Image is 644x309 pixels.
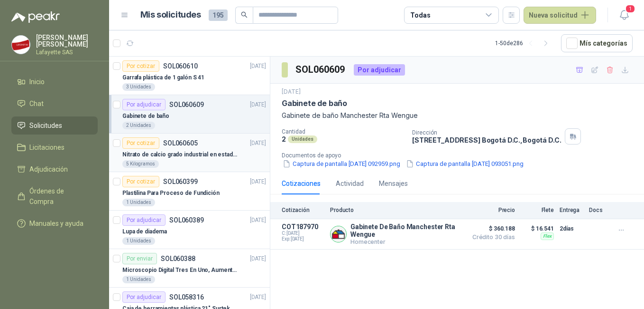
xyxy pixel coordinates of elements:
[29,218,83,229] span: Manuales y ayuda
[11,95,98,113] a: Chat
[336,178,364,189] div: Actividad
[169,217,204,223] p: SOL060389
[169,294,204,300] p: SOL058316
[250,216,266,225] p: [DATE]
[350,223,462,238] p: Gabinete De Baño Manchester Rta Wengue
[109,211,270,249] a: Por adjudicarSOL060389[DATE] Lupa de diadema1 Unidades
[161,255,195,262] p: SOL060388
[282,223,324,231] p: COT187970
[122,237,155,245] div: 1 Unidades
[12,36,30,54] img: Company Logo
[561,34,633,52] button: Mís categorías
[350,238,462,245] p: Homecenter
[282,152,640,159] p: Documentos de apoyo
[589,207,608,213] p: Docs
[122,99,166,110] div: Por adjudicar
[468,207,515,213] p: Precio
[250,62,266,71] p: [DATE]
[122,253,157,264] div: Por enviar
[295,62,346,77] h3: SOL060609
[122,214,166,226] div: Por adjudicar
[122,199,155,206] div: 1 Unidades
[122,150,240,159] p: Nitrato de calcio grado industrial en estado solido
[282,178,321,189] div: Cotizaciones
[163,178,198,185] p: SOL060399
[11,182,98,211] a: Órdenes de Compra
[616,7,633,24] button: 1
[109,172,270,211] a: Por cotizarSOL060399[DATE] Plastilina Para Proceso de Fundición1 Unidades
[250,293,266,302] p: [DATE]
[250,254,266,263] p: [DATE]
[122,266,240,275] p: Microscopio Digital Tres En Uno, Aumento De 1000x
[282,135,286,143] p: 2
[109,134,270,172] a: Por cotizarSOL060605[DATE] Nitrato de calcio grado industrial en estado solido5 Kilogramos
[250,139,266,148] p: [DATE]
[521,207,554,213] p: Flete
[412,136,561,144] p: [STREET_ADDRESS] Bogotá D.C. , Bogotá D.C.
[288,135,317,143] div: Unidades
[29,98,44,109] span: Chat
[521,223,554,234] p: $ 16.541
[109,57,270,95] a: Por cotizarSOL060610[DATE] Garrafa plástica de 1 galón S 413 Unidades
[11,11,60,23] img: Logo peakr
[11,116,98,135] a: Solicitudes
[29,142,64,153] span: Licitaciones
[169,101,204,108] p: SOL060609
[140,8,201,22] h1: Mis solicitudes
[11,160,98,178] a: Adjudicación
[331,226,346,242] img: Company Logo
[163,140,198,146] p: SOL060605
[122,112,169,121] p: Gabinete de baño
[163,63,198,69] p: SOL060610
[122,60,159,72] div: Por cotizar
[109,249,270,288] a: Por enviarSOL060388[DATE] Microscopio Digital Tres En Uno, Aumento De 1000x1 Unidades
[36,34,98,48] p: [PERSON_NAME] [PERSON_NAME]
[122,122,155,129] div: 2 Unidades
[11,214,98,232] a: Manuales y ayuda
[560,223,583,234] p: 2 días
[282,207,324,213] p: Cotización
[241,11,248,18] span: search
[625,4,635,13] span: 1
[282,98,347,108] p: Gabinete de baño
[282,159,401,169] button: Captura de pantalla [DATE] 092959.png
[109,95,270,134] a: Por adjudicarSOL060609[DATE] Gabinete de baño2 Unidades
[524,7,596,24] button: Nueva solicitud
[122,73,204,82] p: Garrafa plástica de 1 galón S 41
[410,10,430,20] div: Todas
[282,236,324,242] span: Exp: [DATE]
[468,234,515,240] span: Crédito 30 días
[282,128,405,135] p: Cantidad
[495,36,553,51] div: 1 - 50 de 286
[122,276,155,283] div: 1 Unidades
[560,207,583,213] p: Entrega
[330,207,462,213] p: Producto
[379,178,408,189] div: Mensajes
[122,83,155,91] div: 3 Unidades
[405,159,524,169] button: Captura de pantalla [DATE] 093051.png
[122,160,159,168] div: 5 Kilogramos
[282,110,633,121] p: Gabinete de baño Manchester Rta Wengue
[122,291,166,303] div: Por adjudicar
[29,186,89,207] span: Órdenes de Compra
[29,77,45,87] span: Inicio
[29,120,62,131] span: Solicitudes
[122,176,159,187] div: Por cotizar
[29,164,68,174] span: Adjudicación
[468,223,515,234] span: $ 360.188
[541,232,554,240] div: Flex
[11,138,98,156] a: Licitaciones
[122,227,167,236] p: Lupa de diadema
[250,100,266,109] p: [DATE]
[122,189,220,198] p: Plastilina Para Proceso de Fundición
[11,73,98,91] a: Inicio
[122,137,159,149] div: Por cotizar
[354,64,405,76] div: Por adjudicar
[282,231,324,236] span: C: [DATE]
[250,177,266,186] p: [DATE]
[412,129,561,136] p: Dirección
[36,49,98,55] p: Lafayette SAS
[282,87,301,97] p: [DATE]
[209,10,228,21] span: 195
